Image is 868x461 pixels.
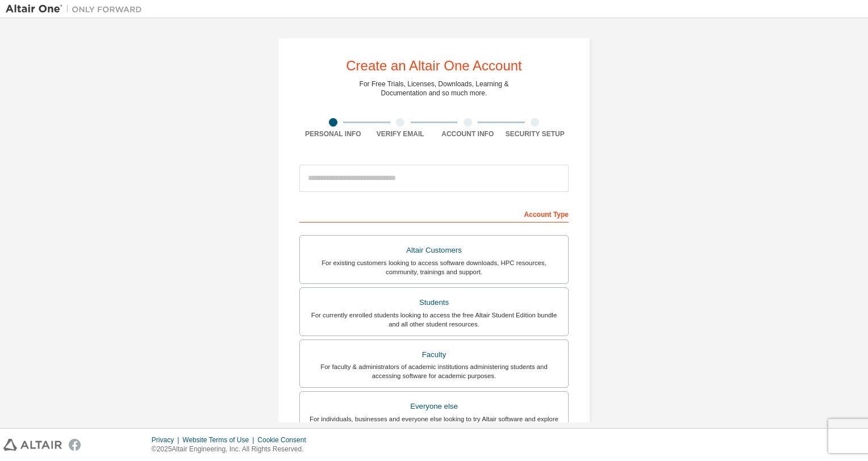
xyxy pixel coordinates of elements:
[307,242,561,258] div: Altair Customers
[307,258,561,276] div: For existing customers looking to access software downloads, HPC resources, community, trainings ...
[182,435,257,445] div: Website Terms of Use
[257,435,312,445] div: Cookie Consent
[3,439,62,451] img: altair_logo.svg
[307,362,561,380] div: For faculty & administrators of academic institutions administering students and accessing softwa...
[434,129,502,139] div: Account Info
[69,439,81,451] img: facebook.svg
[6,3,148,15] img: Altair One
[307,295,561,311] div: Students
[360,79,509,98] div: For Free Trials, Licenses, Downloads, Learning & Documentation and so much more.
[502,129,569,139] div: Security Setup
[299,204,569,223] div: Account Type
[152,445,313,454] p: © 2025 Altair Engineering, Inc. All Rights Reserved.
[299,129,367,139] div: Personal Info
[307,399,561,414] div: Everyone else
[307,311,561,329] div: For currently enrolled students looking to access the free Altair Student Edition bundle and all ...
[307,414,561,433] div: For individuals, businesses and everyone else looking to try Altair software and explore our prod...
[367,129,435,139] div: Verify Email
[152,435,182,445] div: Privacy
[307,347,561,363] div: Faculty
[346,59,522,73] div: Create an Altair One Account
